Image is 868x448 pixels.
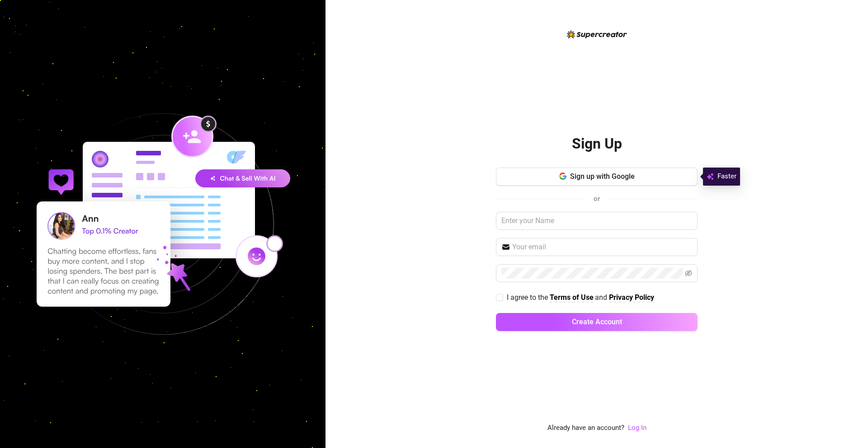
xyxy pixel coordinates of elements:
[609,293,654,302] strong: Privacy Policy
[594,195,600,203] span: or
[595,293,609,302] span: and
[496,313,698,331] button: Create Account
[572,317,622,326] span: Create Account
[628,423,646,434] a: Log In
[550,293,594,302] strong: Terms of Use
[507,293,550,302] span: I agree to the
[707,171,714,182] img: svg%3e
[496,168,698,186] button: Sign up with Google
[512,242,692,252] input: Your email
[496,212,698,230] input: Enter your Name
[567,30,627,38] img: logo-BBDzfeDw.svg
[550,293,594,303] a: Terms of Use
[547,423,624,434] span: Already have an account?
[717,171,736,182] span: Faster
[6,68,319,380] img: signup-background-D0MIrEPF.svg
[628,424,646,432] a: Log In
[572,135,622,153] h2: Sign Up
[685,270,692,277] span: eye-invisible
[570,172,635,181] span: Sign up with Google
[609,293,654,303] a: Privacy Policy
